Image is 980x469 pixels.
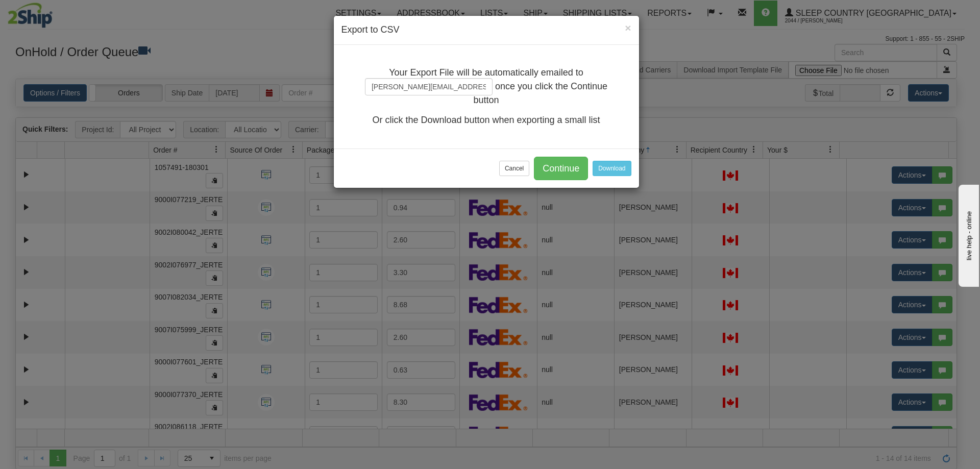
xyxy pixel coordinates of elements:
iframe: chat widget [957,182,979,286]
span: Your Export File will be automatically emailed to [389,67,583,78]
button: Cancel [499,161,529,176]
button: Close [625,22,631,33]
button: Download [593,161,631,176]
div: live help - online [8,9,94,16]
span: × [625,22,631,34]
h4: Export to CSV [341,23,631,37]
span: once you click the Continue button [473,81,607,105]
span: Or click the Download button when exporting a small list [372,115,600,125]
button: Continue [534,157,588,180]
